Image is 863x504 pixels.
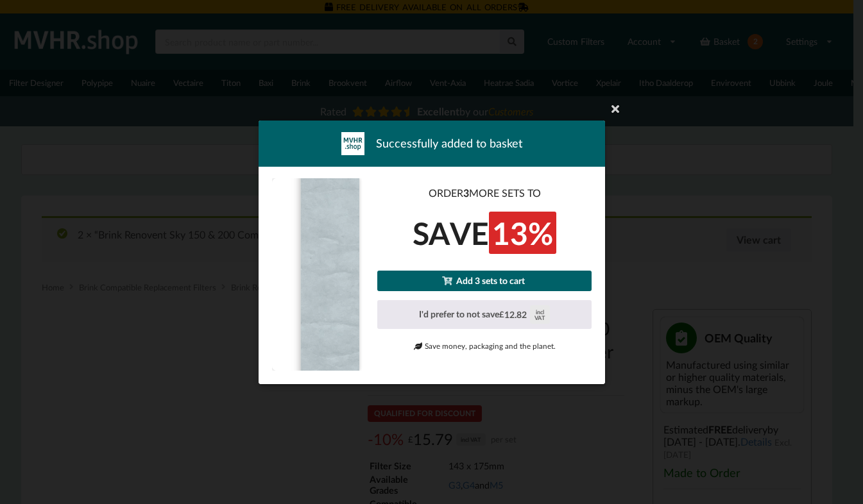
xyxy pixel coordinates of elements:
[377,340,592,351] p: Save money, packaging and the planet.
[489,211,556,254] span: 13%
[377,186,592,199] h3: ORDER MORE SETS TO
[499,305,549,323] div: 12.82
[341,132,364,155] img: mvhr-inverted.png
[376,135,522,151] span: Successfully added to basket
[377,213,592,253] h2: SAVE
[377,299,592,329] button: I'd prefer to not save£12.82inclVAT
[463,186,468,198] b: 3
[377,271,592,290] a: Add 3 sets to cart
[499,310,504,319] span: £
[535,308,543,314] div: incl
[534,314,545,320] div: VAT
